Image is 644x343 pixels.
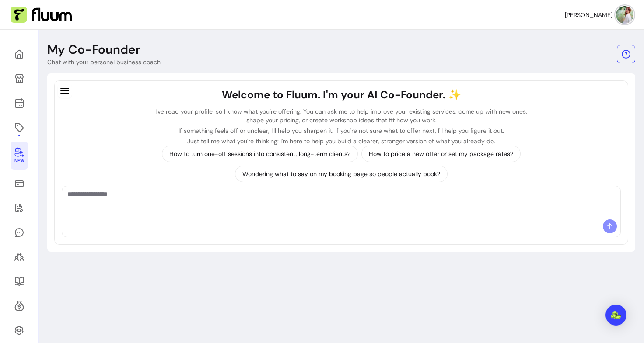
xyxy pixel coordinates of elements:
p: Wondering what to say on my booking page so people actually book? [242,170,440,178]
p: I've read your profile, so I know what you’re offering. You can ask me to help improve your exist... [150,107,532,125]
span: New [14,158,24,164]
a: Resources [10,271,28,292]
p: If something feels off or unclear, I'll help you sharpen it. If you're not sure what to offer nex... [150,126,532,135]
img: Fluum Logo [10,7,72,23]
a: New [10,142,28,170]
a: My Page [10,68,28,89]
p: My Co-Founder [47,42,140,58]
img: avatar [616,6,633,24]
a: Clients [10,246,28,267]
button: avatar[PERSON_NAME] [565,6,633,24]
div: Open Intercom Messenger [605,305,626,326]
a: Home [10,44,28,65]
h1: Welcome to Fluum. I'm your AI Co-Founder. ✨ [150,88,532,102]
a: Settings [10,320,28,341]
a: Sales [10,173,28,194]
p: How to turn one-off sessions into consistent, long-term clients? [169,149,350,158]
a: Calendar [10,93,28,114]
span: [PERSON_NAME] [565,10,612,19]
p: Just tell me what you're thinking: I'm here to help you build a clearer, stronger version of what... [150,137,532,146]
p: Chat with your personal business coach [47,58,161,66]
a: My Messages [10,222,28,243]
a: Refer & Earn [10,295,28,316]
a: Waivers [10,197,28,218]
p: How to price a new offer or set my package rates? [369,149,513,158]
textarea: Ask me anything... [67,190,615,216]
a: Offerings [10,117,28,138]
